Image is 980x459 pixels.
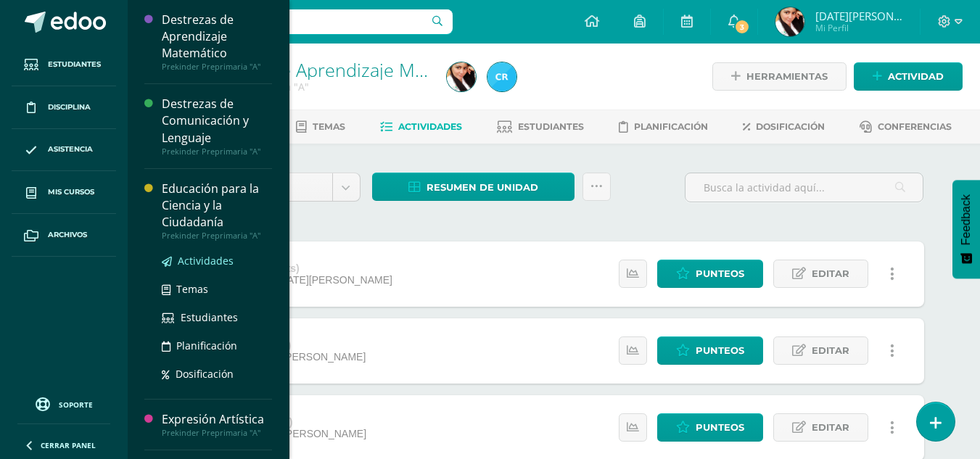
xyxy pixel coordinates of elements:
[952,180,980,278] button: Feedback - Mostrar encuesta
[12,86,116,129] a: Disciplina
[497,115,584,138] a: Estudiantes
[756,121,825,132] span: Dosificación
[251,428,366,439] span: [DATE][PERSON_NAME]
[775,7,804,36] img: 4cbb0a1200225868eacf9208f2b39aae.png
[12,44,116,86] a: Estudiantes
[634,121,708,132] span: Planificación
[162,62,272,72] div: Prekinder Preprimaria "A"
[137,9,453,34] input: Busca un usuario...
[657,336,763,365] a: Punteos
[685,173,923,202] input: Busca la actividad aquí...
[181,310,238,324] span: Estudiantes
[12,214,116,257] a: Archivos
[960,194,973,245] span: Feedback
[176,282,208,296] span: Temas
[162,12,272,72] a: Destrezas de Aprendizaje MatemáticoPrekinder Preprimaria "A"
[162,365,272,382] a: Dosificación
[176,339,237,352] span: Planificación
[427,174,538,201] span: Resumen de unidad
[183,80,429,94] div: Prekinder Preprimaria 'A'
[380,115,462,138] a: Actividades
[162,281,272,297] a: Temas
[162,252,272,269] a: Actividades
[815,22,902,34] span: Mi Perfil
[277,274,392,286] span: [DATE][PERSON_NAME]
[183,59,429,80] h1: Destrezas de Aprendizaje Matemático
[48,229,87,241] span: Archivos
[48,59,101,70] span: Estudiantes
[657,413,763,442] a: Punteos
[162,96,272,156] a: Destrezas de Comunicación y LenguajePrekinder Preprimaria "A"
[313,121,345,132] span: Temas
[250,351,366,363] span: [DATE][PERSON_NAME]
[696,260,744,287] span: Punteos
[162,231,272,241] div: Prekinder Preprimaria "A"
[619,115,708,138] a: Planificación
[162,309,272,326] a: Estudiantes
[812,414,849,441] span: Editar
[162,411,272,438] a: Expresión ArtísticaPrekinder Preprimaria "A"
[657,260,763,288] a: Punteos
[162,181,272,231] div: Educación para la Ciencia y la Ciudadanía
[183,57,495,82] a: Destrezas de Aprendizaje Matemático
[878,121,952,132] span: Conferencias
[888,63,944,90] span: Actividad
[178,254,234,268] span: Actividades
[162,411,272,428] div: Expresión Artística
[447,62,476,91] img: 4cbb0a1200225868eacf9208f2b39aae.png
[162,12,272,62] div: Destrezas de Aprendizaje Matemático
[162,337,272,354] a: Planificación
[860,115,952,138] a: Conferencias
[487,62,516,91] img: d829077fea71188f4ea6f616d71feccb.png
[518,121,584,132] span: Estudiantes
[746,63,828,90] span: Herramientas
[176,367,234,381] span: Dosificación
[712,62,847,91] a: Herramientas
[372,173,575,201] a: Resumen de unidad
[17,394,110,413] a: Soporte
[59,400,93,410] span: Soporte
[812,337,849,364] span: Editar
[48,186,94,198] span: Mis cursos
[815,9,902,23] span: [DATE][PERSON_NAME]
[812,260,849,287] span: Editar
[41,440,96,450] span: Cerrar panel
[12,171,116,214] a: Mis cursos
[296,115,345,138] a: Temas
[162,96,272,146] div: Destrezas de Comunicación y Lenguaje
[48,144,93,155] span: Asistencia
[12,129,116,172] a: Asistencia
[696,414,744,441] span: Punteos
[734,19,750,35] span: 3
[854,62,963,91] a: Actividad
[48,102,91,113] span: Disciplina
[162,181,272,241] a: Educación para la Ciencia y la CiudadaníaPrekinder Preprimaria "A"
[743,115,825,138] a: Dosificación
[162,428,272,438] div: Prekinder Preprimaria "A"
[162,146,272,157] div: Prekinder Preprimaria "A"
[696,337,744,364] span: Punteos
[398,121,462,132] span: Actividades
[201,262,392,274] div: Evaluación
